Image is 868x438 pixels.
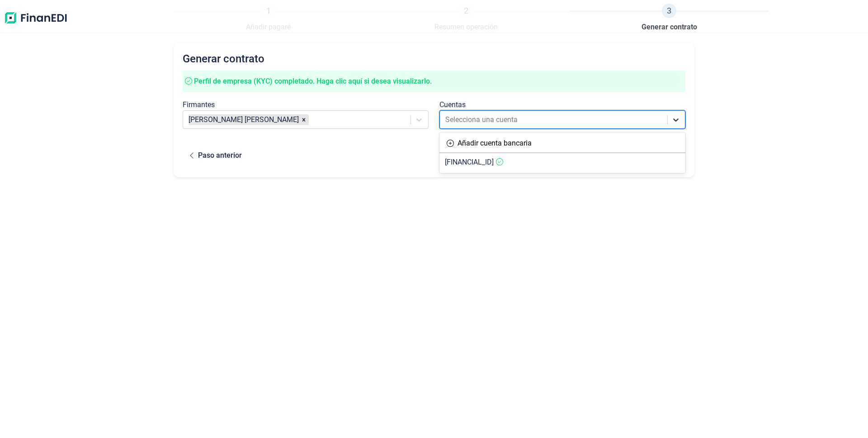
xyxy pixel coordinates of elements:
[183,52,685,65] h2: Generar contrato
[662,4,676,18] span: 3
[189,114,299,125] article: [PERSON_NAME] [PERSON_NAME]
[194,77,432,85] span: Perfil de empresa (KYC) completado. Haga clic aquí si desea visualizarlo.
[439,134,539,152] button: Añadir cuenta bancaria
[183,99,429,110] div: Firmantes
[642,22,697,33] span: Generar contrato
[458,138,532,149] div: Añadir cuenta bancaria
[439,99,685,110] div: Cuentas
[439,134,685,152] div: Añadir cuenta bancaria
[4,4,68,33] img: Logo de aplicación
[642,4,697,33] a: 3Generar contrato
[299,114,309,125] div: Remove ALEXIS
[445,158,494,166] span: [FINANCIAL_ID]
[183,143,249,168] button: Paso anterior
[198,150,242,161] div: Paso anterior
